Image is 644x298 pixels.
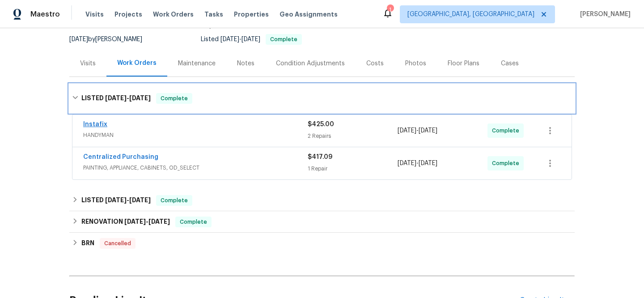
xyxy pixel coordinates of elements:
[81,93,151,104] h6: LISTED
[81,217,170,227] h6: RENOVATION
[241,36,260,43] span: [DATE]
[83,154,158,160] a: Centralized Purchasing
[129,197,151,203] span: [DATE]
[234,10,269,19] span: Properties
[69,233,575,254] div: BRN Cancelled
[220,36,260,43] span: -
[176,217,211,226] span: Complete
[83,131,308,140] span: HANDYMAN
[308,164,398,173] div: 1 Repair
[419,160,437,166] span: [DATE]
[407,10,534,19] span: [GEOGRAPHIC_DATA], [GEOGRAPHIC_DATA]
[576,10,631,19] span: [PERSON_NAME]
[117,59,157,68] div: Work Orders
[105,95,127,101] span: [DATE]
[30,10,60,19] span: Maestro
[129,95,151,101] span: [DATE]
[69,34,153,45] div: by [PERSON_NAME]
[80,59,96,68] div: Visits
[114,10,142,19] span: Projects
[105,197,127,203] span: [DATE]
[81,195,151,206] h6: LISTED
[501,59,519,68] div: Cases
[81,238,94,249] h6: BRN
[387,5,393,14] div: 1
[204,11,223,17] span: Tasks
[85,10,104,19] span: Visits
[308,121,334,128] span: $425.00
[69,84,575,113] div: LISTED [DATE]-[DATE]Complete
[83,163,308,172] span: PAINTING, APPLIANCE, CABINETS, OD_SELECT
[237,59,254,68] div: Notes
[101,239,135,248] span: Cancelled
[124,218,146,225] span: [DATE]
[405,59,426,68] div: Photos
[69,36,88,43] span: [DATE]
[398,160,416,166] span: [DATE]
[148,218,170,225] span: [DATE]
[492,159,523,168] span: Complete
[157,196,191,205] span: Complete
[124,218,170,225] span: -
[308,132,398,140] div: 2 Repairs
[419,128,437,134] span: [DATE]
[201,36,302,43] span: Listed
[308,154,332,160] span: $417.09
[448,59,479,68] div: Floor Plans
[157,94,191,103] span: Complete
[220,36,239,43] span: [DATE]
[398,126,437,135] span: -
[69,190,575,211] div: LISTED [DATE]-[DATE]Complete
[366,59,384,68] div: Costs
[105,197,151,203] span: -
[105,95,151,101] span: -
[153,10,194,19] span: Work Orders
[398,128,416,134] span: [DATE]
[492,126,523,135] span: Complete
[398,159,437,168] span: -
[280,10,338,19] span: Geo Assignments
[83,121,107,128] a: Instafix
[276,59,345,68] div: Condition Adjustments
[178,59,216,68] div: Maintenance
[69,211,575,233] div: RENOVATION [DATE]-[DATE]Complete
[267,37,301,42] span: Complete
